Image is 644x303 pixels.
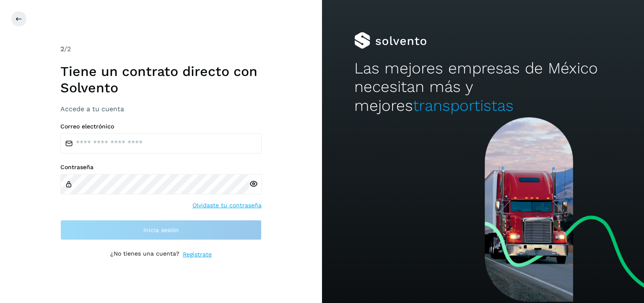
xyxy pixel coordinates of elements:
[60,164,262,171] label: Contraseña
[60,105,262,113] h3: Accede a tu cuenta
[60,123,262,130] label: Correo electrónico
[354,59,612,115] h2: Las mejores empresas de México necesitan más y mejores
[60,220,262,240] button: Inicia sesión
[60,63,262,96] h1: Tiene un contrato directo con Solvento
[60,44,262,54] div: /2
[192,201,262,210] a: Olvidaste tu contraseña
[413,97,514,115] span: transportistas
[183,250,212,259] a: Regístrate
[60,45,64,53] span: 2
[110,250,179,259] p: ¿No tienes una cuenta?
[143,227,179,233] span: Inicia sesión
